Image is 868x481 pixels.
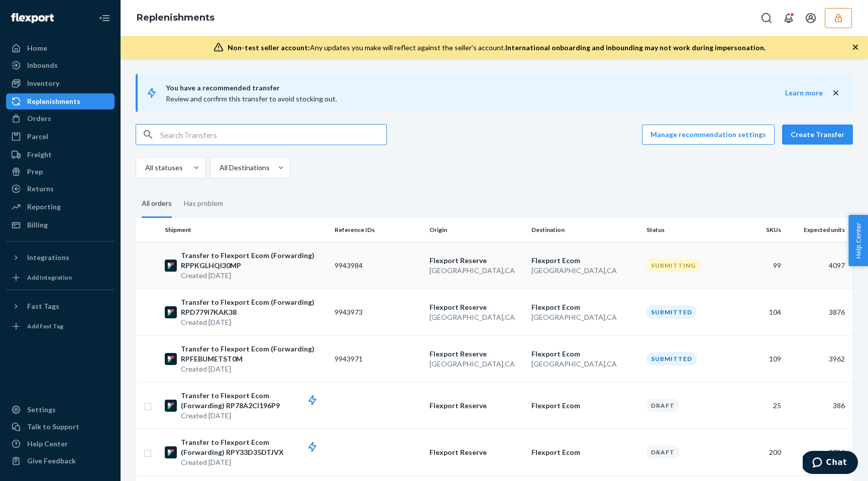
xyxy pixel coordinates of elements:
[181,364,327,374] p: Created [DATE]
[642,125,775,145] button: Manage recommendation settings
[505,43,766,52] span: International onboarding and inbounding may not work during impersonation.
[331,242,425,289] td: 9943984
[145,163,183,173] div: All statuses
[531,447,639,457] p: Flexport Ecom
[737,382,785,429] td: 25
[429,401,523,411] p: Flexport Reserve
[425,218,527,242] th: Origin
[27,439,68,449] div: Help Center
[646,352,697,366] div: Submitted
[6,298,115,314] button: Fast Tags
[27,456,76,466] div: Give Feedback
[6,419,115,435] button: Talk to Support
[646,445,679,459] div: Draft
[6,436,115,452] a: Help Center
[429,266,523,276] p: [GEOGRAPHIC_DATA] , CA
[6,217,115,233] a: Billing
[6,40,115,56] a: Home
[161,218,331,242] th: Shipment
[429,302,523,312] p: Flexport Reserve
[429,312,523,322] p: [GEOGRAPHIC_DATA] , CA
[737,242,785,289] td: 99
[527,218,643,242] th: Destination
[27,150,52,160] div: Freight
[779,8,799,28] button: Open notifications
[785,289,853,335] td: 3876
[6,110,115,127] a: Orders
[6,453,115,469] button: Give Feedback
[785,218,853,242] th: Expected units
[646,399,679,412] div: Draft
[27,322,63,330] div: Add Fast Tag
[6,250,115,266] button: Integrations
[137,12,214,23] a: Replenishments
[181,251,327,271] p: Transfer to Flexport Ecom (Forwarding) RPPKGLHQI30MP
[228,43,310,52] span: Non-test seller account:
[144,163,145,173] input: All statuses
[531,359,639,369] p: [GEOGRAPHIC_DATA] , CA
[785,335,853,382] td: 3962
[531,349,639,359] p: Flexport Ecom
[181,297,327,317] p: Transfer to Flexport Ecom (Forwarding) RPD779I7KAK38
[27,422,79,432] div: Talk to Support
[848,215,868,266] button: Help Center
[166,94,337,103] span: Review and confirm this transfer to avoid stocking out.
[737,335,785,382] td: 109
[737,289,785,335] td: 104
[646,259,700,272] div: Submitting
[27,78,59,88] div: Inventory
[429,359,523,369] p: [GEOGRAPHIC_DATA] , CA
[6,57,115,73] a: Inbounds
[142,190,172,218] div: All orders
[429,256,523,266] p: Flexport Reserve
[642,218,737,242] th: Status
[429,447,523,457] p: Flexport Reserve
[531,302,639,312] p: Flexport Ecom
[737,218,785,242] th: SKUs
[27,273,72,282] div: Add Integration
[6,270,115,286] a: Add Integration
[181,271,327,281] p: Created [DATE]
[27,113,51,124] div: Orders
[785,242,853,289] td: 4097
[181,457,327,467] p: Created [DATE]
[831,88,841,98] button: close
[27,202,61,212] div: Reporting
[181,344,327,364] p: Transfer to Flexport Ecom (Forwarding) RPFEBUMETST0M
[160,125,386,145] input: Search Transfers
[756,8,777,28] button: Open Search Box
[6,147,115,163] a: Freight
[531,312,639,322] p: [GEOGRAPHIC_DATA] , CA
[27,184,54,194] div: Returns
[801,8,821,28] button: Open account menu
[331,218,425,242] th: Reference IDs
[6,93,115,109] a: Replenishments
[27,132,48,142] div: Parcel
[228,43,766,53] div: Any updates you make will reflect against the seller's account.
[6,129,115,145] a: Parcel
[646,305,697,319] div: Submitted
[531,401,639,411] p: Flexport Ecom
[6,164,115,180] a: Prep
[220,163,270,173] div: All Destinations
[785,88,823,98] button: Learn more
[737,429,785,475] td: 200
[181,411,327,421] p: Created [DATE]
[6,318,115,334] a: Add Fast Tag
[331,289,425,335] td: 9943973
[27,253,69,263] div: Integrations
[27,167,43,177] div: Prep
[429,349,523,359] p: Flexport Reserve
[6,402,115,418] a: Settings
[27,96,80,106] div: Replenishments
[531,256,639,266] p: Flexport Ecom
[803,451,858,476] iframe: Opens a widget where you can chat to one of our agents
[184,190,223,216] div: Has problem
[181,437,327,457] p: Transfer to Flexport Ecom (Forwarding) RPY33D35DTJVX
[27,60,58,70] div: Inbounds
[782,125,853,145] button: Create Transfer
